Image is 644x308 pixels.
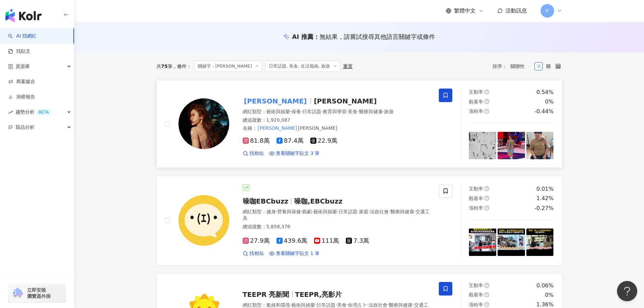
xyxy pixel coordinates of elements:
span: 互動率 [469,89,483,95]
img: chrome extension [11,288,24,299]
span: 439.6萬 [277,237,308,244]
a: 洞察報告 [8,94,35,100]
span: 噪咖EBCbuzz [243,197,288,205]
span: 趨勢分析 [16,104,51,120]
div: 網紅類型 ： [243,209,431,222]
span: 觀看率 [469,99,483,104]
span: 競品分析 [16,120,34,135]
span: 互動率 [469,283,483,288]
span: question-circle [484,302,489,307]
span: · [414,209,415,214]
span: 醫療與健康 [359,109,383,114]
div: 共 筆 [157,64,172,69]
div: 0.54% [536,89,554,96]
span: · [357,109,359,114]
div: 總追蹤數 ： 1,920,087 [243,117,431,124]
span: · [315,302,316,308]
div: BETA [36,109,51,116]
div: AI 推薦 ： [292,32,435,41]
span: question-circle [484,186,489,191]
span: · [357,209,359,214]
span: 健身 [266,209,276,214]
span: · [337,209,338,214]
span: rise [8,110,13,115]
span: 立即安裝 瀏覽器外掛 [27,287,51,299]
span: · [347,109,348,114]
a: chrome extension立即安裝 瀏覽器外掛 [9,284,66,302]
span: 查看關鍵字貼文 3 筆 [276,150,320,157]
span: 找相似 [249,250,264,257]
span: 保養 [291,109,301,114]
div: 網紅類型 ： [243,109,431,115]
img: logo [5,9,42,22]
span: 觀看率 [469,196,483,201]
span: question-circle [484,99,489,104]
span: question-circle [484,196,489,200]
img: post-image [498,132,525,159]
div: 0.06% [536,282,554,289]
span: question-circle [484,109,489,114]
img: post-image [526,229,554,256]
a: 查看關鍵字貼文 3 筆 [269,150,320,157]
span: · [301,109,302,114]
span: 藝術與娛樂 [266,109,290,114]
span: · [290,302,291,308]
span: · [290,109,291,114]
img: KOL Avatar [178,195,229,246]
span: 法政社會 [370,209,389,214]
span: 觀看率 [469,292,483,298]
span: 81.8萬 [243,137,270,144]
img: post-image [526,132,554,159]
a: KOL Avatar噪咖EBCbuzz噪咖,EBCbuzz網紅類型：健身·營養與保健·戲劇·藝術與娛樂·日常話題·家庭·法政社會·醫療與健康·交通工具總追蹤數：5,858,37627.9萬439... [157,176,562,265]
span: 漲粉率 [469,205,483,211]
img: post-image [469,229,496,256]
span: 互動率 [469,186,483,191]
span: 22.9萬 [310,137,337,144]
img: post-image [469,132,496,159]
span: · [387,302,389,308]
span: question-circle [484,292,489,297]
span: 資源庫 [16,59,30,74]
mark: [PERSON_NAME] [257,124,298,132]
span: · [312,209,313,214]
div: 排序： [493,61,534,72]
span: 87.4萬 [277,137,304,144]
span: 27.9萬 [243,237,270,244]
span: 藝術與娛樂 [313,209,337,214]
span: 75 [161,64,168,69]
span: 法政社會 [368,302,387,308]
div: 重置 [343,64,353,69]
span: 7.3萬 [346,237,369,244]
span: · [321,109,323,114]
span: 戲劇 [302,209,312,214]
span: TEEPR 亮新聞 [243,290,289,299]
span: 日常話題 [316,302,335,308]
span: P [546,7,548,15]
a: 找相似 [243,250,264,257]
a: searchAI 找網紅 [8,33,37,40]
span: 漲粉率 [469,109,483,114]
span: 關聯性 [510,61,531,72]
span: 查看關鍵字貼文 1 筆 [276,250,320,257]
span: 繁體中文 [454,7,476,15]
span: question-circle [484,90,489,94]
span: 條件 ： [172,64,191,69]
a: 查看關鍵字貼文 1 筆 [269,250,320,257]
mark: [PERSON_NAME] [243,96,308,106]
span: · [367,302,368,308]
span: 噪咖,EBCbuzz [294,197,342,205]
span: 醫療與健康 [390,209,414,214]
span: 藝術與娛樂 [291,302,315,308]
a: 找貼文 [8,48,30,55]
span: 無結果，請嘗試搜尋其他語言關鍵字或條件 [319,33,435,40]
span: 營養與保健 [277,209,301,214]
img: post-image [498,229,525,256]
span: 活動訊息 [505,7,527,14]
span: · [276,209,277,214]
span: · [347,302,348,308]
span: · [335,302,337,308]
span: 醫療與健康 [389,302,412,308]
a: 找相似 [243,150,264,157]
span: · [301,209,302,214]
span: 氣候和環境 [266,302,290,308]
